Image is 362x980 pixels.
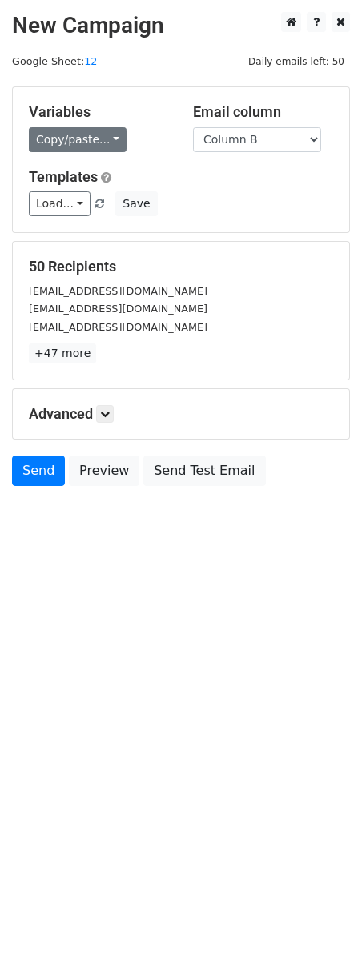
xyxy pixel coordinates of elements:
a: +47 more [29,343,96,363]
button: Save [115,191,157,216]
h5: 50 Recipients [29,258,333,275]
h5: Email column [193,103,333,121]
h2: New Campaign [12,12,350,39]
small: [EMAIL_ADDRESS][DOMAIN_NAME] [29,285,207,297]
a: Preview [69,456,139,486]
small: Google Sheet: [12,55,97,67]
small: [EMAIL_ADDRESS][DOMAIN_NAME] [29,303,207,315]
h5: Advanced [29,405,333,423]
a: Load... [29,191,90,216]
h5: Variables [29,103,169,121]
a: Send Test Email [143,456,265,486]
a: Templates [29,168,98,185]
a: 12 [84,55,97,67]
a: Daily emails left: 50 [243,55,350,67]
a: Send [12,456,65,486]
iframe: Chat Widget [282,903,362,980]
span: Daily emails left: 50 [243,53,350,70]
a: Copy/paste... [29,127,127,152]
small: [EMAIL_ADDRESS][DOMAIN_NAME] [29,321,207,333]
